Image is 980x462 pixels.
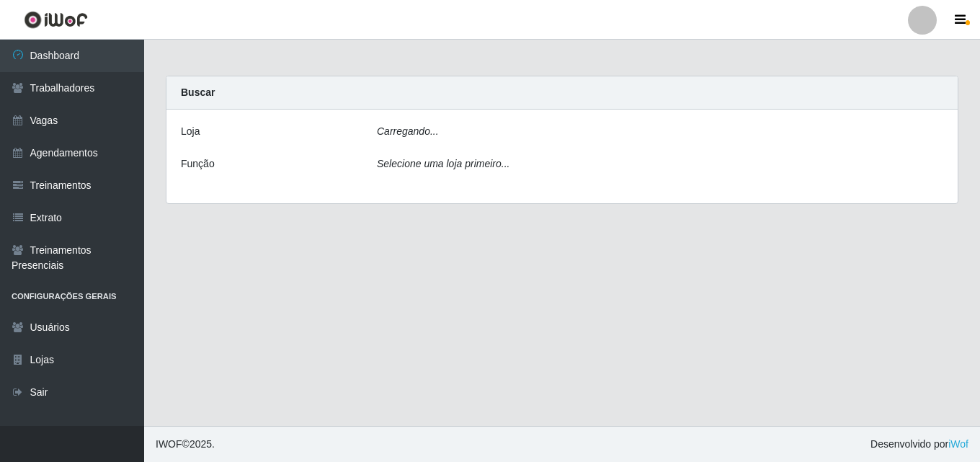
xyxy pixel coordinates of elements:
[24,11,88,29] img: CoreUI Logo
[948,438,968,450] a: iWof
[870,437,968,452] span: Desenvolvido por
[156,438,182,450] span: IWOF
[181,156,215,172] label: Função
[377,158,509,169] i: Selecione uma loja primeiro...
[377,125,439,137] i: Carregando...
[156,437,215,452] span: © 2025 .
[181,124,200,139] label: Loja
[181,86,215,98] strong: Buscar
